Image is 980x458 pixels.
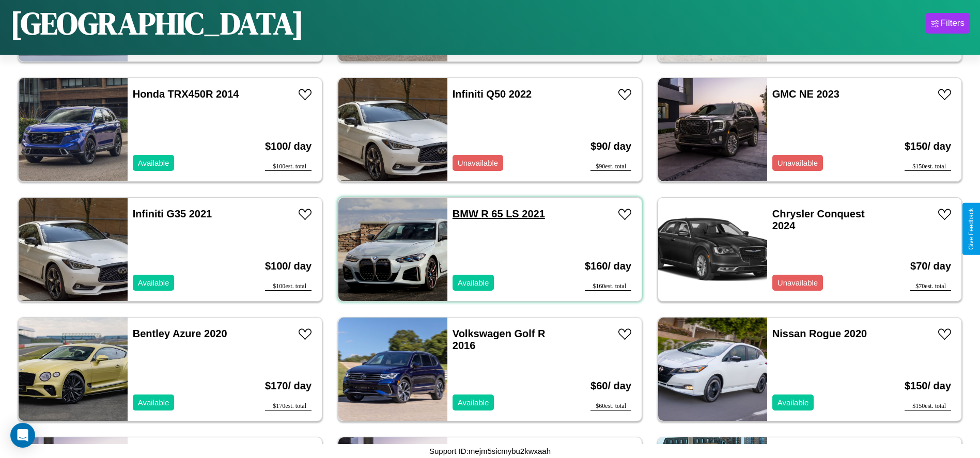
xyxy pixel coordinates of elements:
div: $ 70 est. total [910,282,951,291]
div: Open Intercom Messenger [10,423,35,448]
a: Chrysler Conquest 2024 [772,208,865,231]
h3: $ 170 / day [265,370,312,402]
div: $ 170 est. total [265,402,312,410]
a: Honda TRX450R 2014 [133,88,239,100]
p: Available [458,276,489,290]
p: Available [777,396,809,409]
h3: $ 160 / day [585,250,631,282]
div: $ 60 est. total [590,402,631,410]
h3: $ 100 / day [265,130,312,163]
h3: $ 150 / day [905,370,951,402]
div: $ 150 est. total [905,163,951,171]
div: Give Feedback [968,208,975,250]
a: GMC NE 2023 [772,88,839,100]
h3: $ 150 / day [905,130,951,163]
h1: [GEOGRAPHIC_DATA] [10,2,304,44]
p: Unavailable [777,156,818,170]
a: Infiniti Q50 2022 [453,88,532,100]
div: $ 100 est. total [265,163,312,171]
p: Available [138,276,169,290]
p: Unavailable [777,276,818,290]
h3: $ 100 / day [265,250,312,282]
div: $ 150 est. total [905,402,951,410]
p: Unavailable [458,156,498,170]
button: Filters [926,13,970,34]
div: $ 90 est. total [590,163,631,171]
p: Support ID: mejm5sicmybu2kwxaah [429,444,551,458]
p: Available [138,396,169,409]
a: Volkswagen Golf R 2016 [453,328,546,351]
p: Available [138,156,169,170]
div: $ 100 est. total [265,282,312,291]
a: Nissan Rogue 2020 [772,328,867,339]
div: Filters [941,18,965,28]
h3: $ 60 / day [590,370,631,402]
p: Available [458,396,489,409]
h3: $ 70 / day [910,250,951,282]
h3: $ 90 / day [590,130,631,163]
a: Infiniti G35 2021 [133,208,212,219]
a: Bentley Azure 2020 [133,328,227,339]
a: BMW R 65 LS 2021 [453,208,545,219]
div: $ 160 est. total [585,282,631,291]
